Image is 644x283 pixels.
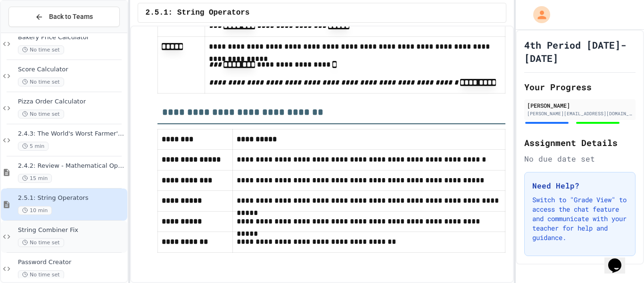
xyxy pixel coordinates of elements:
span: No time set [18,110,64,119]
span: Password Creator [18,258,125,266]
h2: Assignment Details [524,136,636,149]
span: Bakery Price Calculator [18,34,125,42]
div: [PERSON_NAME][EMAIL_ADDRESS][DOMAIN_NAME] [527,110,633,117]
span: 2.5.1: String Operators [18,194,125,202]
span: 5 min [18,142,49,151]
span: Back to Teams [49,12,93,22]
span: 2.5.1: String Operators [146,7,250,18]
span: No time set [18,77,64,86]
p: Switch to "Grade View" to access the chat feature and communicate with your teacher for help and ... [532,195,627,242]
div: [PERSON_NAME] [527,101,633,110]
span: String Combiner Fix [18,226,125,234]
iframe: chat widget [604,245,635,274]
span: 2.4.2: Review - Mathematical Operators [18,162,125,170]
button: Back to Teams [8,7,120,27]
span: Pizza Order Calculator [18,98,125,106]
h2: Your Progress [524,80,636,94]
span: 15 min [18,174,52,183]
span: No time set [18,270,64,279]
span: Score Calculator [18,66,125,74]
span: 10 min [18,206,52,215]
div: My Account [523,4,553,26]
span: No time set [18,45,64,54]
h1: 4th Period [DATE]-[DATE] [524,38,636,65]
h3: Need Help? [532,180,627,191]
span: No time set [18,238,64,247]
div: No due date set [524,153,636,164]
span: 2.4.3: The World's Worst Farmer's Market [18,130,125,138]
